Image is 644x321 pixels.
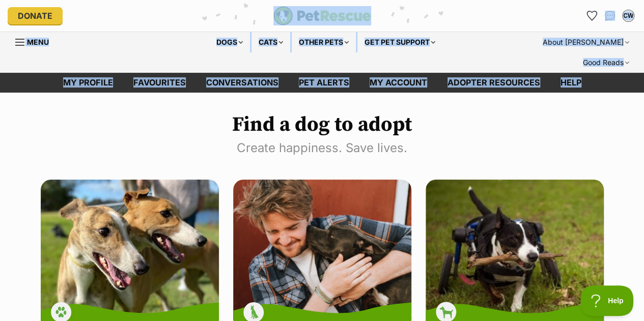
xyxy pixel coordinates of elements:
[289,73,359,93] a: Pet alerts
[233,180,414,320] img: foster-ec921567d319eec529ff9f57a306ae270f5a703abf27464e9da9f131ff16d9b7.jpg
[620,8,636,24] button: My account
[53,73,123,93] a: My profile
[583,8,600,24] a: Favourites
[550,73,592,93] a: Help
[580,285,634,316] iframe: Help Scout Beacon - Open
[273,6,371,25] img: logo-e224e6f780fb5917bec1dbf3a21bbac754714ae5b6737aabdf751b685950b380.svg
[359,73,437,93] a: My account
[8,7,63,24] a: Donate
[123,73,196,93] a: Favourites
[209,32,250,52] div: Dogs
[27,38,49,46] span: Menu
[602,8,618,24] a: Conversations
[623,11,633,21] div: CW
[437,73,550,93] a: Adopter resources
[536,32,636,52] div: About [PERSON_NAME]
[15,139,629,157] p: Create happiness. Save lives.
[15,32,56,50] a: Menu
[273,6,371,25] a: PetRescue
[196,73,289,93] a: conversations
[576,52,636,73] div: Good Reads
[583,8,636,24] ul: Account quick links
[15,113,629,136] h1: Find a dog to adopt
[605,11,615,21] img: chat-41dd97257d64d25036548639549fe6c8038ab92f7586957e7f3b1b290dea8141.svg
[292,32,356,52] div: Other pets
[357,32,442,52] div: Get pet support
[251,32,290,52] div: Cats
